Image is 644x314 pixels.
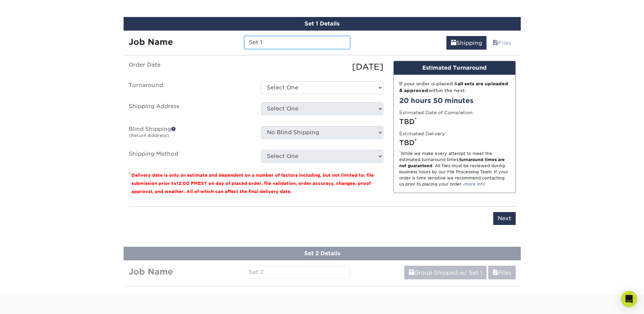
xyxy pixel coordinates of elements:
label: Estimated Delivery: [399,130,446,137]
div: While we make every attempt to meet the estimated turnaround times; . All files must be reviewed ... [399,151,510,187]
div: 20 hours 50 minutes [399,95,510,106]
label: Shipping Address [124,102,256,118]
label: Shipping Method [124,150,256,163]
div: TBD [399,117,510,127]
div: TBD [399,138,510,148]
div: [DATE] [256,61,388,73]
span: files [493,40,498,46]
div: Estimated Turnaround [394,61,515,75]
a: more info [464,181,485,187]
a: Files [488,266,516,279]
input: Enter a job name [244,36,350,49]
span: files [493,269,498,276]
label: Blind Shipping [124,126,256,142]
a: Shipping [446,36,486,50]
label: Order Date [124,61,256,73]
label: Turnaround [124,81,256,94]
div: Set 1 Details [124,17,521,31]
a: Group Shipped w/ Set 1 [404,266,486,279]
label: Estimated Date of Completion: [399,109,474,116]
strong: turnaround times are not guaranteed [399,157,505,168]
span: shipping [451,40,456,46]
input: Next [493,212,516,225]
small: (Return Address) [129,133,169,138]
span: shipping [409,269,414,276]
div: If your order is placed & within the next: [399,80,510,94]
span: 12:00 PM [177,181,198,186]
a: Files [488,36,516,50]
div: Open Intercom Messenger [621,291,637,307]
strong: Job Name [129,37,173,47]
small: Delivery date is only an estimate and dependent on a number of factors including, but not limited... [131,173,374,194]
